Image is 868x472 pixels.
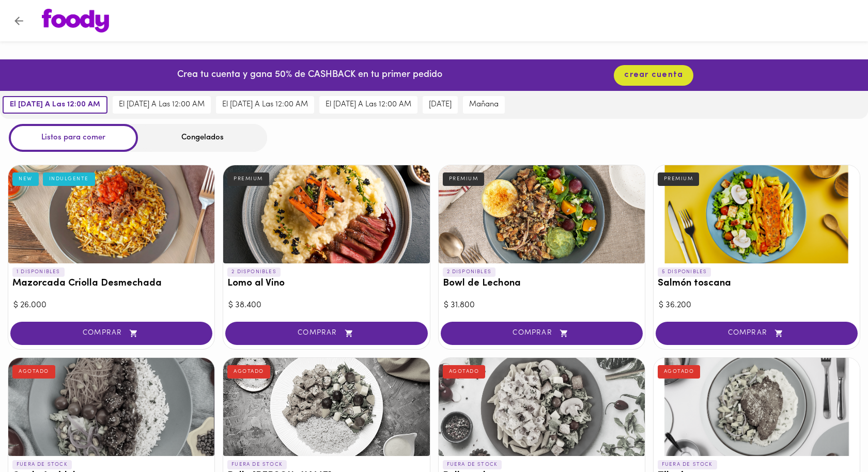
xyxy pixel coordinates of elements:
span: COMPRAR [238,329,414,338]
div: $ 36.200 [659,300,855,311]
div: PREMIUM [227,172,269,186]
div: PREMIUM [658,172,700,186]
button: el [DATE] a las 12:00 AM [216,96,314,114]
button: mañana [463,96,505,114]
img: logo.png [42,9,109,33]
p: 2 DISPONIBLES [443,268,496,277]
p: 1 DISPONIBLES [12,268,65,277]
p: 2 DISPONIBLES [227,268,281,277]
div: AGOTADO [658,365,701,379]
div: Congelados [138,124,267,151]
div: $ 31.800 [444,300,640,311]
span: [DATE] [429,100,452,109]
span: COMPRAR [669,329,845,338]
button: el [DATE] a las 12:00 AM [113,96,211,114]
p: FUERA DE STOCK [227,460,287,469]
p: FUERA DE STOCK [443,460,502,469]
button: [DATE] [423,96,458,114]
div: Cerdo Agridulce [8,358,214,456]
div: Pollo carbonara [439,358,645,456]
div: Lomo al Vino [223,165,429,263]
div: PREMIUM [443,172,485,186]
button: COMPRAR [656,322,858,345]
div: Bowl de Lechona [439,165,645,263]
h3: Lomo al Vino [227,278,425,289]
p: FUERA DE STOCK [12,460,72,469]
div: INDULGENTE [43,172,95,186]
div: $ 38.400 [228,300,424,311]
span: el [DATE] a las 12:00 AM [119,100,205,109]
p: FUERA DE STOCK [658,460,717,469]
div: Pollo Tikka Massala [223,358,429,456]
button: COMPRAR [441,322,643,345]
button: COMPRAR [10,322,212,345]
span: COMPRAR [454,329,630,338]
iframe: Messagebird Livechat Widget [808,412,858,462]
div: Tilapia parmesana [654,358,860,456]
div: $ 26.000 [13,300,209,311]
p: Crea tu cuenta y gana 50% de CASHBACK en tu primer pedido [177,69,442,82]
div: AGOTADO [12,365,55,379]
h3: Bowl de Lechona [443,278,641,289]
div: Mazorcada Criolla Desmechada [8,165,214,263]
span: el [DATE] a las 12:00 AM [326,100,411,109]
div: Listos para comer [9,124,138,151]
span: crear cuenta [624,70,683,80]
p: 5 DISPONIBLES [658,268,711,277]
button: Volver [6,8,32,34]
button: crear cuenta [614,65,693,85]
div: Salmón toscana [654,165,860,263]
span: COMPRAR [23,329,199,338]
span: el [DATE] a las 12:00 AM [10,100,100,109]
h3: Salmón toscana [658,278,856,289]
div: AGOTADO [227,365,270,379]
div: AGOTADO [443,365,486,379]
span: mañana [469,100,499,109]
button: el [DATE] a las 12:00 AM [319,96,417,114]
button: COMPRAR [225,322,427,345]
h3: Mazorcada Criolla Desmechada [12,278,210,289]
div: NEW [12,172,39,186]
span: el [DATE] a las 12:00 AM [222,100,308,109]
button: el [DATE] a las 12:00 AM [3,96,107,114]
